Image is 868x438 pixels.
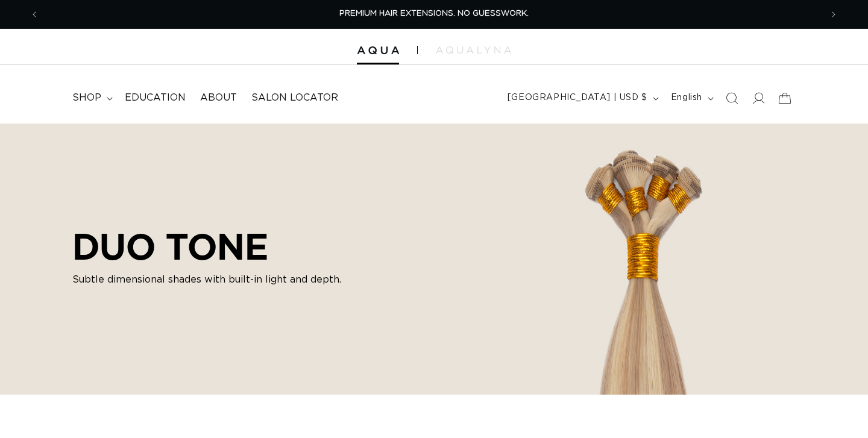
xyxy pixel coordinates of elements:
[436,46,511,54] img: aqualyna.com
[719,85,745,111] summary: Search
[244,84,345,111] a: Salon Locator
[193,84,244,111] a: About
[125,92,186,104] span: Education
[72,272,344,287] p: Subtle dimensional shades with built-in light and depth.
[500,87,664,110] button: [GEOGRAPHIC_DATA] | USD $
[251,92,338,104] span: Salon Locator
[357,46,399,55] img: Aqua Hair Extensions
[508,92,647,104] span: [GEOGRAPHIC_DATA] | USD $
[200,92,237,104] span: About
[72,92,101,104] span: shop
[118,84,193,111] a: Education
[21,3,48,26] button: Previous announcement
[664,87,719,110] button: English
[671,92,702,104] span: English
[65,84,118,111] summary: shop
[820,3,847,26] button: Next announcement
[339,10,529,17] span: PREMIUM HAIR EXTENSIONS. NO GUESSWORK.
[72,225,344,267] h2: DUO TONE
